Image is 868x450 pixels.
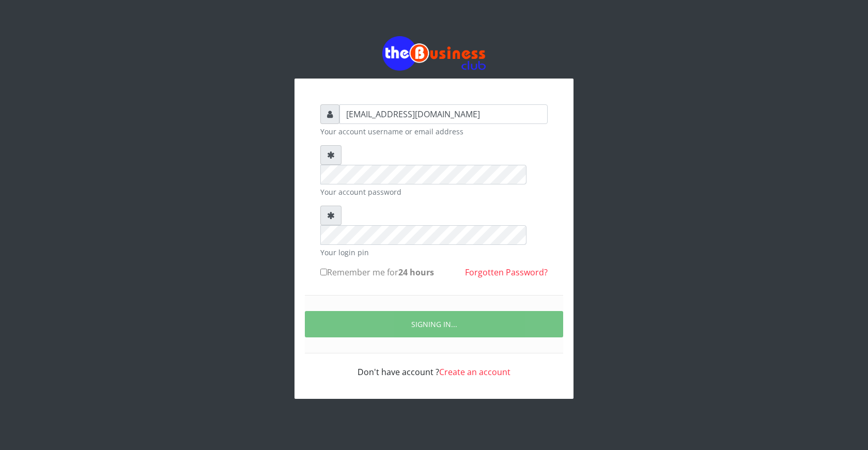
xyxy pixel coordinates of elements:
small: Your account username or email address [320,126,548,137]
input: Username or email address [339,104,548,124]
small: Your account password [320,187,548,197]
a: Forgotten Password? [465,267,548,278]
small: Your login pin [320,247,548,258]
button: SIGNING IN... [305,311,563,337]
b: 24 hours [398,267,434,278]
a: Create an account [439,366,510,378]
input: Remember me for24 hours [320,269,327,275]
label: Remember me for [320,266,434,278]
div: Don't have account ? [320,353,548,378]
